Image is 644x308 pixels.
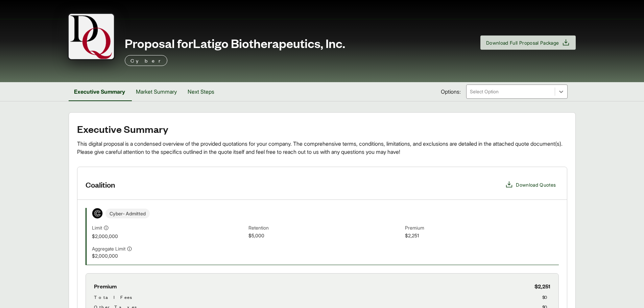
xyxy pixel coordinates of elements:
span: Options: [441,88,461,96]
span: $2,251 [405,232,559,240]
p: Cyber [130,56,162,65]
h3: Coalition [86,180,115,190]
span: $2,000,000 [92,233,246,240]
span: Premium [405,224,559,232]
span: Premium [94,282,117,291]
h2: Executive Summary [77,123,567,134]
button: Download Quotes [502,178,558,191]
button: Executive Summary [69,82,130,101]
span: Proposal for Latigo Biotherapeutics, Inc. [125,36,345,50]
div: This digital proposal is a condensed overview of the provided quotations for your company. The co... [77,140,567,156]
button: Next Steps [182,82,220,101]
span: $2,251 [534,282,550,291]
span: Total Fees [94,293,132,301]
span: $5,000 [248,232,402,240]
span: Download Full Proposal Package [486,39,559,46]
span: Cyber - Admitted [105,209,150,218]
span: Limit [92,224,102,231]
img: Coalition [92,208,102,218]
span: $0 [542,293,550,301]
button: Market Summary [130,82,182,101]
span: $2,000,000 [92,252,246,259]
span: Aggregate Limit [92,245,125,252]
span: Retention [248,224,402,232]
span: Download Quotes [516,181,556,188]
button: Download Full Proposal Package [480,35,576,50]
